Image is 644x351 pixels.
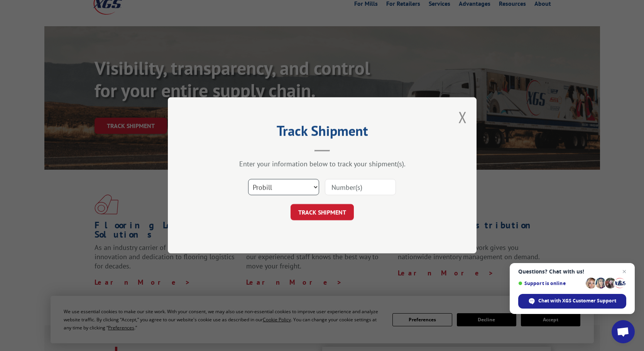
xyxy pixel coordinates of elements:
[538,297,616,304] span: Chat with XGS Customer Support
[612,320,635,343] div: Open chat
[206,125,438,140] h2: Track Shipment
[325,179,396,196] input: Number(s)
[518,294,626,309] div: Chat with XGS Customer Support
[458,107,467,127] button: Close modal
[206,160,438,169] div: Enter your information below to track your shipment(s).
[291,204,354,221] button: TRACK SHIPMENT
[518,280,583,286] span: Support is online
[620,267,629,276] span: Close chat
[518,268,626,275] span: Questions? Chat with us!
